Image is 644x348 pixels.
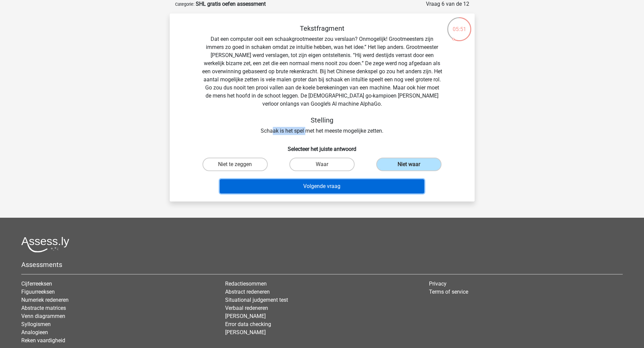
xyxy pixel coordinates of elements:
a: Abstract redeneren [225,289,270,295]
a: Analogieen [21,329,48,336]
small: Categorie: [175,2,194,7]
a: [PERSON_NAME] [225,313,266,319]
div: 05:51 [447,17,472,33]
h5: Tekstfragment [202,24,442,32]
h5: Stelling [202,116,442,124]
a: Redactiesommen [225,280,267,287]
label: Niet waar [376,158,442,171]
h5: Assessments [21,261,623,269]
a: Privacy [429,280,447,287]
div: Dat een computer ooit een schaakgrootmeester zou verslaan? Onmogelijk! Grootmeesters zijn immers ... [181,24,464,135]
img: Assessly logo [21,237,69,252]
button: Volgende vraag [220,179,424,193]
a: Cijferreeksen [21,280,52,287]
a: [PERSON_NAME] [225,329,266,336]
a: Terms of service [429,289,468,295]
label: Waar [289,158,355,171]
label: Niet te zeggen [202,158,268,171]
a: Figuurreeksen [21,289,55,295]
a: Numeriek redeneren [21,297,69,303]
a: Reken vaardigheid [21,337,65,344]
a: Venn diagrammen [21,313,65,319]
h6: Selecteer het juiste antwoord [181,140,464,152]
a: Abstracte matrices [21,305,66,311]
a: Situational judgement test [225,297,288,303]
a: Syllogismen [21,321,51,327]
a: Error data checking [225,321,271,327]
strong: SHL gratis oefen assessment [196,1,266,7]
a: Verbaal redeneren [225,305,268,311]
